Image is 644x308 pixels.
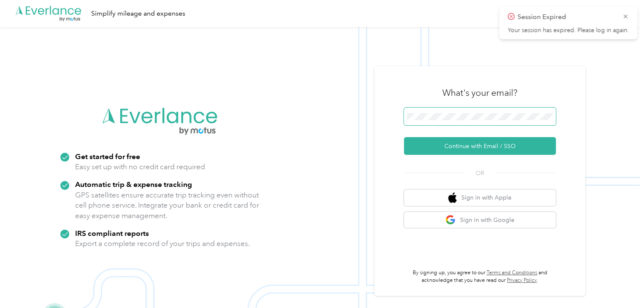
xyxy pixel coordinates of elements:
p: Your session has expired. Please log in again. [508,27,629,34]
strong: IRS compliant reports [75,229,149,238]
p: Session Expired [517,12,616,22]
p: GPS satellites ensure accurate trip tracking even without cell phone service. Integrate your bank... [75,190,260,221]
p: Easy set up with no credit card required [75,162,205,172]
a: Privacy Policy [507,277,537,284]
p: Export a complete record of your trips and expenses. [75,238,250,249]
strong: Get started for free [75,152,140,161]
span: OR [465,169,495,178]
button: Continue with Email / SSO [404,137,556,155]
button: google logoSign in with Google [404,212,556,228]
iframe: Everlance-gr Chat Button Frame [597,261,644,308]
div: Simplify mileage and expenses [91,8,185,19]
strong: Automatic trip & expense tracking [75,180,192,189]
img: apple logo [448,192,457,203]
a: Terms and Conditions [487,270,537,276]
h3: What's your email? [442,87,517,99]
img: google logo [445,215,456,225]
button: apple logoSign in with Apple [404,189,556,206]
p: By signing up, you agree to our and acknowledge that you have read our . [404,269,556,284]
